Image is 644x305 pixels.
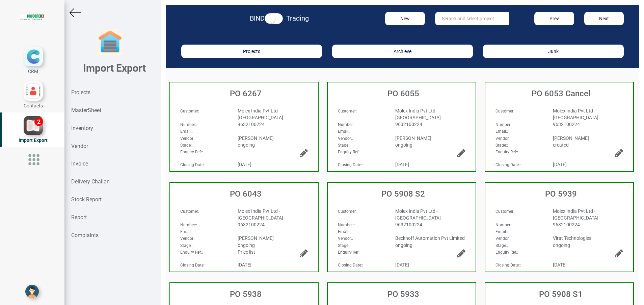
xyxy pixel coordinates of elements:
[338,209,356,214] strong: Customer
[71,178,110,185] strong: Delivery Challan
[553,122,580,127] span: 9632100224
[495,136,511,141] span: :
[553,243,570,248] span: ongoing
[495,229,508,234] span: :
[495,109,513,113] strong: Customer
[495,209,513,214] strong: Customer
[385,12,425,25] button: New
[71,232,99,238] strong: Complaints
[395,162,409,167] span: [DATE]
[395,235,465,241] span: Beckhoff Automation Pvt Limited
[338,162,363,167] span: :
[180,229,193,234] span: :
[395,142,412,148] span: ongoing
[332,45,473,58] button: Archieve
[180,243,192,248] strong: Stage:
[495,236,510,241] strong: Vendor:
[534,12,574,25] button: Prev
[71,160,88,167] strong: Invoice
[489,89,633,98] h3: PO 6053 Cancel
[338,229,350,234] span: :
[338,263,362,268] strong: Closing Date:
[338,109,357,113] span: :
[495,129,507,134] strong: Email:
[24,103,43,108] span: Contacts
[338,143,350,148] span: :
[180,129,193,134] span: :
[238,243,255,248] span: ongoing
[180,263,205,268] strong: Closing Date:
[553,208,598,221] span: Molex India Pvt Ltd - [GEOGRAPHIC_DATA]
[495,122,511,127] strong: Number:
[238,235,274,241] span: [PERSON_NAME]
[495,263,521,268] span: :
[338,223,354,227] strong: Number:
[180,236,195,241] span: :
[338,263,363,268] span: :
[71,89,90,96] strong: Projects
[338,236,353,241] span: :
[180,122,196,127] strong: Number:
[495,143,507,148] strong: Stage:
[584,12,624,25] button: Next
[180,162,206,167] span: :
[338,122,354,127] strong: Number:
[338,229,349,234] strong: Email:
[71,143,88,149] strong: Vendor
[238,262,251,268] span: [DATE]
[238,135,274,141] span: [PERSON_NAME]
[338,250,360,255] span: :
[97,29,124,56] img: garage-closed.png
[338,136,352,141] strong: Vendor:
[180,162,205,167] strong: Closing Date:
[238,108,283,120] span: Molex India Pvt Ltd - [GEOGRAPHIC_DATA]
[180,229,192,234] strong: Email:
[83,62,146,74] b: Import Export
[173,189,318,198] h3: PO 6043
[180,223,197,227] span: :
[495,250,518,255] span: :
[180,263,206,268] span: :
[338,150,360,154] span: :
[495,209,514,214] span: :
[495,150,517,154] strong: Enquiry Ref:
[395,262,409,268] span: [DATE]
[238,122,265,127] span: 9632100224
[483,45,624,58] button: Junk
[395,243,412,248] span: ongoing
[180,250,202,255] strong: Enquiry Ref:
[238,162,251,167] span: [DATE]
[395,208,441,221] span: Molex India Pvt Ltd - [GEOGRAPHIC_DATA]
[28,69,38,74] span: CRM
[553,108,598,120] span: Molex India Pvt Ltd - [GEOGRAPHIC_DATA]
[34,118,43,126] div: 2
[495,109,514,113] span: :
[238,249,255,255] span: Price list
[181,45,322,58] button: Projects
[338,243,350,248] span: :
[250,14,265,22] strong: BIND
[495,129,508,134] span: :
[495,243,507,248] strong: Stage:
[180,150,202,154] strong: Enquiry Ref:
[338,150,359,154] strong: Enquiry Ref:
[553,162,567,167] span: [DATE]
[489,290,633,299] h3: PO 5908 S1
[71,196,102,203] strong: Stock Report
[180,250,203,255] span: :
[173,89,318,98] h3: PO 6267
[495,162,520,167] strong: Closing Date:
[553,262,567,268] span: [DATE]
[495,122,512,127] span: :
[180,236,194,241] strong: Vendor:
[495,263,520,268] strong: Closing Date:
[180,143,192,148] strong: Stage:
[180,122,197,127] span: :
[338,236,352,241] strong: Vendor:
[495,162,521,167] span: :
[495,243,508,248] span: :
[180,243,193,248] span: :
[553,135,589,141] span: [PERSON_NAME]
[338,162,362,167] strong: Closing Date:
[495,250,517,255] strong: Enquiry Ref:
